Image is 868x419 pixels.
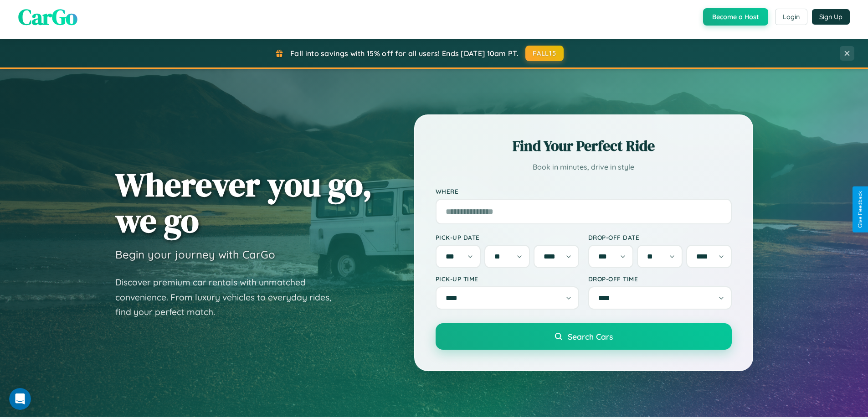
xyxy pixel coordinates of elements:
span: Search Cars [568,331,613,341]
p: Discover premium car rentals with unmatched convenience. From luxury vehicles to everyday rides, ... [115,275,343,320]
label: Drop-off Time [588,275,732,283]
h2: Find Your Perfect Ride [436,136,732,156]
button: Search Cars [436,323,732,350]
p: Book in minutes, drive in style [436,160,732,174]
button: Become a Host [703,8,768,26]
label: Pick-up Date [436,233,579,241]
h1: Wherever you go, we go [115,166,372,238]
button: Login [775,9,807,25]
div: Give Feedback [857,191,863,228]
label: Where [436,187,732,195]
button: FALL15 [525,46,564,61]
h3: Begin your journey with CarGo [115,248,275,261]
label: Pick-up Time [436,275,579,283]
span: Fall into savings with 15% off for all users! Ends [DATE] 10am PT. [290,49,519,58]
iframe: Intercom live chat [9,388,31,410]
label: Drop-off Date [588,233,732,241]
button: Sign Up [812,9,850,25]
span: CarGo [18,2,77,32]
